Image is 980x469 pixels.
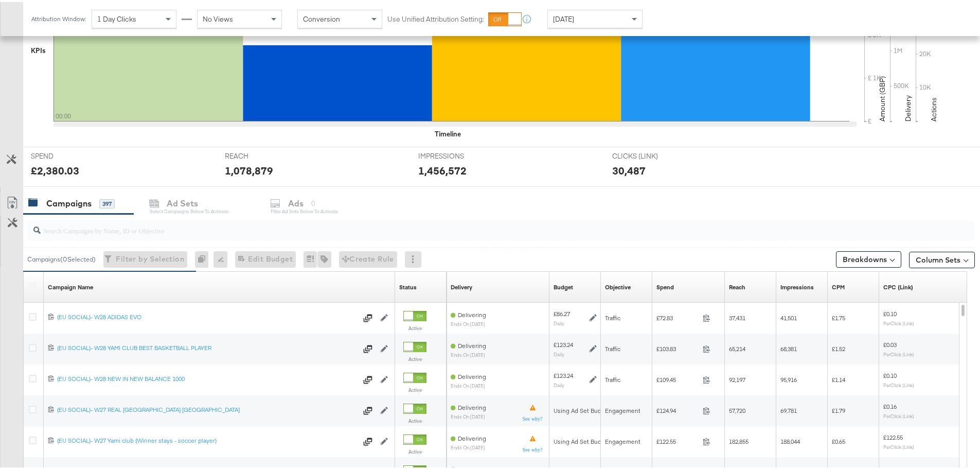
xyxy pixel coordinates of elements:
[99,197,115,206] div: 397
[729,281,745,289] div: Reach
[883,401,897,408] span: £0.16
[780,436,800,443] span: 188,044
[554,380,564,386] sub: Daily
[46,196,92,207] div: Campaigns
[836,249,901,266] button: Breakdowns
[458,309,486,317] span: Delivering
[451,381,486,387] sub: ends on [DATE]
[57,435,357,445] a: (EU SOCIAL)- W27 Yami club (Winner stays - soccer player)
[554,339,573,347] div: £123.24
[48,281,93,289] div: Campaign Name
[780,281,814,289] a: The number of times your ad was served. On mobile apps an ad is counted as served the first time ...
[883,431,903,439] span: £122.55
[451,412,486,418] sub: ends on [DATE]
[729,374,745,381] span: 92,197
[656,312,699,320] span: £72.83
[832,405,845,412] span: £1.79
[605,281,631,289] a: Your campaign's objective.
[57,342,357,350] div: (EU SOCIAL)- W28 YAMI CLUB BEST BASKETBALL PLAYER
[780,405,797,412] span: 69,781
[399,281,417,289] div: Status
[832,281,845,289] a: The average cost you've paid to have 1,000 impressions of your ad.
[554,405,611,413] div: Using Ad Set Budget
[31,161,79,176] div: £2,380.03
[458,371,486,378] span: Delivering
[553,12,574,22] span: [DATE]
[883,281,913,289] div: CPC (Link)
[903,93,913,119] text: Delivery
[403,354,426,360] label: Active
[554,349,564,355] sub: Daily
[929,95,938,119] text: Actions
[883,349,914,355] sub: Per Click (Link)
[883,370,897,377] span: £0.10
[41,214,888,234] input: Search Campaigns by Name, ID or Objective
[656,405,699,412] span: £124.94
[554,281,573,289] div: Budget
[605,405,640,412] span: Engagement
[883,281,913,289] a: The average cost for each link click you've received from your ad.
[225,161,273,176] div: 1,078,879
[27,253,96,262] div: Campaigns ( 0 Selected)
[403,323,426,329] label: Active
[883,308,897,316] span: £0.10
[225,149,302,159] span: REACH
[832,281,845,289] div: CPM
[418,161,467,176] div: 1,456,572
[729,281,745,289] a: The number of people your ad was served to.
[48,281,93,289] a: Your campaign name.
[387,12,484,22] label: Use Unified Attribution Setting:
[832,374,845,381] span: £1.14
[832,312,845,320] span: £1.75
[554,308,570,316] div: £86.27
[832,436,845,443] span: £0.65
[451,443,486,448] sub: ends on [DATE]
[605,436,640,443] span: Engagement
[57,373,357,381] div: (EU SOCIAL)- W28 NEW IN NEW BALANCE 1000
[458,402,486,409] span: Delivering
[554,281,573,289] a: The maximum amount you're willing to spend on your ads, on average each day or over the lifetime ...
[195,249,213,266] div: 0
[729,343,745,351] span: 65,214
[451,281,472,289] a: Reflects the ability of your Ad Campaign to achieve delivery based on ad states, schedule and bud...
[883,318,914,324] sub: Per Click (Link)
[31,149,108,159] span: SPEND
[605,343,620,351] span: Traffic
[780,312,797,320] span: 41,501
[403,415,426,422] label: Active
[403,446,426,453] label: Active
[57,435,357,443] div: (EU SOCIAL)- W27 Yami club (Winner stays - soccer player)
[451,350,486,356] sub: ends on [DATE]
[435,127,461,137] div: Timeline
[97,12,136,22] span: 1 Day Clicks
[403,385,426,391] label: Active
[554,318,564,324] sub: Daily
[883,411,914,417] sub: Per Click (Link)
[780,281,814,289] div: Impressions
[451,281,472,289] div: Delivery
[418,149,495,159] span: IMPRESSIONS
[458,432,486,440] span: Delivering
[612,161,646,176] div: 30,487
[729,312,745,320] span: 37,431
[883,339,897,346] span: £0.03
[729,436,749,443] span: 182,855
[883,442,914,448] sub: Per Click (Link)
[57,373,357,383] a: (EU SOCIAL)- W28 NEW IN NEW BALANCE 1000
[458,340,486,348] span: Delivering
[656,343,699,351] span: £103.83
[554,436,611,444] div: Using Ad Set Budget
[554,370,573,378] div: £123.24
[399,281,417,289] a: Shows the current state of your Ad Campaign.
[57,404,357,412] div: (EU SOCIAL)- W27 REAL [GEOGRAPHIC_DATA] [GEOGRAPHIC_DATA]
[451,319,486,325] sub: ends on [DATE]
[883,380,914,386] sub: Per Click (Link)
[656,281,674,289] div: Spend
[878,74,887,119] text: Amount (GBP)
[729,405,745,412] span: 57,720
[605,312,620,320] span: Traffic
[303,12,340,22] span: Conversion
[605,281,631,289] div: Objective
[31,13,86,21] div: Attribution Window:
[656,436,699,443] span: £122.55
